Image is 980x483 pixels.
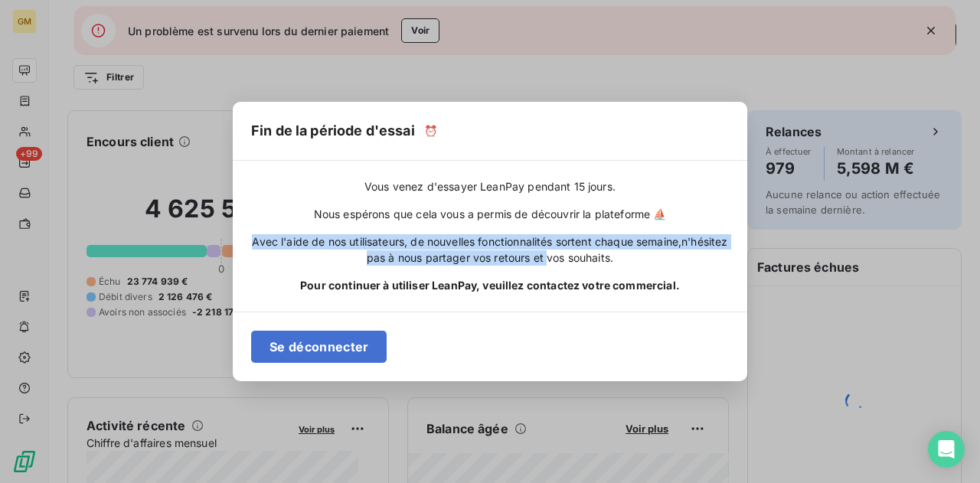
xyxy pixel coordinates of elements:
[653,207,666,220] span: ⛵️
[251,120,415,142] h5: Fin de la période d'essai
[364,179,616,194] span: Vous venez d'essayer LeanPay pendant 15 jours.
[928,431,965,468] div: Open Intercom Messenger
[300,278,680,293] span: Pour continuer à utiliser LeanPay, veuillez contactez votre commercial.
[251,331,387,363] button: Se déconnecter
[424,123,437,139] span: ⏰
[252,235,681,248] span: Avec l'aide de nos utilisateurs, de nouvelles fonctionnalités sortent chaque semaine,
[367,235,728,263] span: n'hésitez pas à nous partager vos retours et vos souhaits.
[314,207,667,222] span: Nous espérons que cela vous a permis de découvrir la plateforme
